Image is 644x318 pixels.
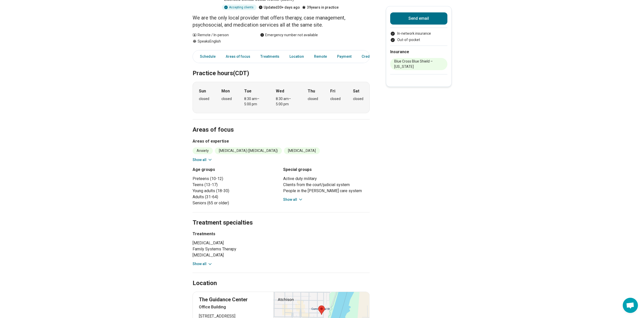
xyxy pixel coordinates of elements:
li: Seniors (65 or older) [193,200,279,206]
div: closed [221,96,232,102]
a: Remote [311,51,330,62]
div: Accepting clients [222,5,257,10]
div: closed [308,96,318,102]
h3: Special groups [283,167,370,173]
div: 39 years in practice [302,5,339,10]
h3: Treatments [193,231,263,237]
div: 8:30 am – 5:00 pm [276,96,295,107]
h3: Age groups [193,167,279,173]
li: Young adults (18-30) [193,188,279,194]
div: Emergency number not available [260,32,318,38]
strong: Sat [353,88,359,94]
h2: Areas of focus [193,113,370,134]
strong: Thu [308,88,315,94]
p: We are the only local provider that offers therapy, case management, psychosocial, and medication... [193,14,370,28]
a: Credentials [359,51,387,62]
div: closed [330,96,341,102]
h3: Areas of expertise [193,138,370,144]
li: [MEDICAL_DATA] [284,147,320,154]
li: [MEDICAL_DATA] [193,252,263,258]
button: Show all [283,197,303,202]
li: Blue Cross Blue Shield – [US_STATE] [390,58,447,70]
div: Speaks English [193,39,250,44]
a: Payment [334,51,355,62]
h2: Practice hours (CDT) [193,57,370,78]
div: closed [353,96,363,102]
div: When does the program meet? [193,82,370,113]
p: The Guidance Center [199,296,267,303]
li: In-network insurance [390,31,447,36]
li: Active duty military [283,176,370,182]
div: 8:30 am – 5:00 pm [244,96,264,107]
button: Send email [390,12,447,25]
strong: Fri [330,88,335,94]
button: Show all [193,157,213,163]
div: Updated 30+ days ago [259,5,300,10]
li: Out-of-pocket [390,37,447,43]
li: [MEDICAL_DATA] [193,240,263,246]
li: People in the [PERSON_NAME] care system [283,188,370,194]
li: Family Systems Therapy [193,246,263,252]
li: Preteens (10-12) [193,176,279,182]
li: Teens (13-17) [193,182,279,188]
h2: Treatment specialties [193,206,370,227]
strong: Tue [244,88,252,94]
h2: Insurance [390,49,447,55]
a: Location [286,51,307,62]
h2: Location [193,279,217,288]
a: Areas of focus [223,51,253,62]
p: Office Building [199,304,267,310]
div: Remote / In-person [193,32,250,38]
ul: Payment options [390,31,447,43]
li: Clients from the court/judicial system [283,182,370,188]
div: closed [199,96,209,102]
button: Show all [193,261,213,267]
li: [MEDICAL_DATA] ([MEDICAL_DATA]) [215,147,282,154]
a: Treatments [257,51,282,62]
a: Schedule [194,51,219,62]
strong: Wed [276,88,284,94]
li: Anxiety [193,147,213,154]
strong: Mon [221,88,230,94]
li: Adults (31-64) [193,194,279,200]
strong: Sun [199,88,206,94]
div: Open chat [623,298,638,313]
